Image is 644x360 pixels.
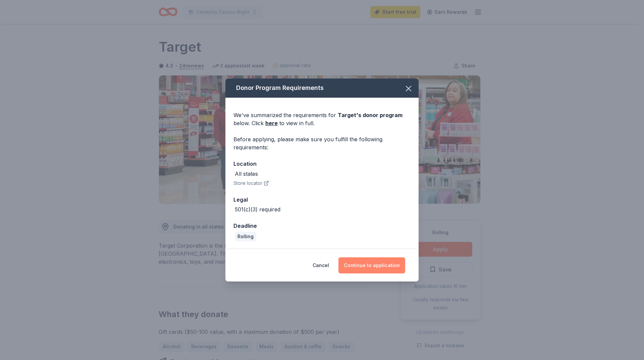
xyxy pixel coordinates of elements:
div: All states [235,170,258,178]
div: Before applying, please make sure you fulfill the following requirements: [233,135,411,151]
button: Continue to application [338,257,405,273]
button: Store locator [233,179,269,187]
span: Target 's donor program [338,112,402,118]
div: 501(c)(3) required [235,205,280,213]
a: here [265,119,278,127]
div: Legal [233,195,411,204]
button: Cancel [313,257,329,273]
div: We've summarized the requirements for below. Click to view in full. [233,111,411,127]
div: Location [233,159,411,168]
div: Rolling [235,232,256,241]
div: Donor Program Requirements [225,79,419,98]
div: Deadline [233,221,411,230]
